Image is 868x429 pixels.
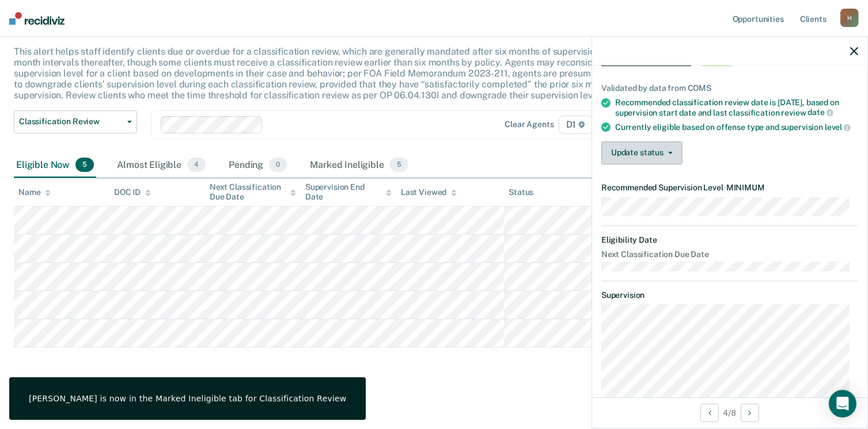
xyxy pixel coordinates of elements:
[741,404,759,422] button: Next Opportunity
[114,187,151,197] div: DOC ID
[601,55,691,66] span: Classification Review
[615,98,858,117] div: Recommended classification review date is [DATE], based on supervision start date and last classi...
[29,393,346,404] div: [PERSON_NAME] is now in the Marked Ineligible tab for Classification Review
[226,153,289,178] div: Pending
[187,158,206,173] span: 4
[601,235,858,245] dt: Eligibility Date
[505,120,554,129] div: Clear agents
[401,187,457,197] div: Last Viewed
[829,390,856,417] div: Open Intercom Messenger
[700,404,719,422] button: Previous Opportunity
[601,183,858,193] dt: Recommended Supervision Level MINIMUM
[115,153,208,178] div: Almost Eligible
[14,46,657,101] p: This alert helps staff identify clients due or overdue for a classification review, which are gen...
[18,187,51,197] div: Name
[390,158,408,173] span: 5
[601,141,683,164] button: Update status
[308,153,411,178] div: Marked Ineligible
[592,397,867,428] div: 4 / 8
[601,250,858,259] dt: Next Classification Due Date
[9,12,65,25] img: Recidiviz
[723,183,726,192] span: •
[269,158,287,173] span: 0
[509,187,533,197] div: Status
[601,83,858,93] div: Validated by data from COMS
[210,182,296,202] div: Next Classification Due Date
[19,117,123,127] span: Classification Review
[14,153,96,178] div: Eligible Now
[615,122,858,132] div: Currently eligible based on offense type and supervision
[825,122,851,132] span: level
[840,9,859,27] div: H
[305,182,392,202] div: Supervision End Date
[559,116,593,134] span: D1
[808,108,833,117] span: date
[601,290,858,300] dt: Supervision
[75,158,94,173] span: 5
